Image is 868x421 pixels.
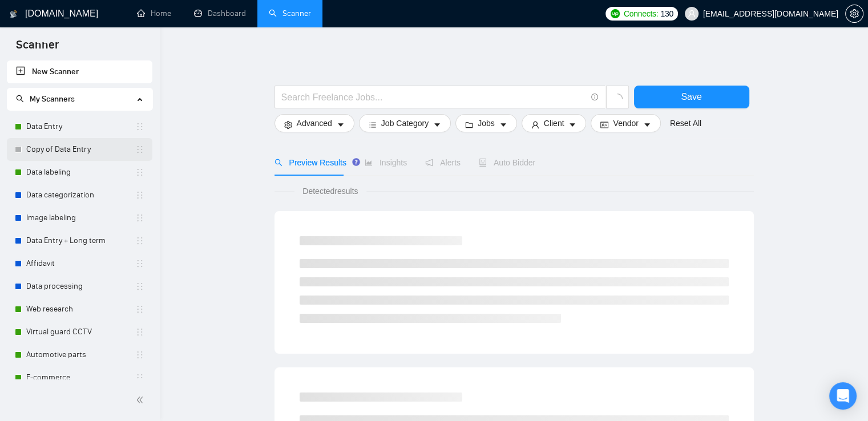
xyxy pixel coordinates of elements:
span: Jobs [478,117,495,129]
span: holder [135,213,144,222]
li: Automotive parts [7,343,152,366]
li: Web research [7,298,152,321]
span: holder [135,373,144,382]
span: user [531,120,539,129]
span: Alerts [425,158,461,167]
span: Detected results [294,185,366,197]
span: holder [135,236,144,245]
span: 130 [660,7,673,20]
li: Copy of Data Entry [7,138,152,161]
span: setting [284,120,292,129]
span: caret-down [643,120,651,129]
span: Client [544,117,564,129]
span: idcard [600,120,608,129]
span: holder [135,122,144,131]
a: homeHome [137,9,171,18]
span: caret-down [568,120,576,129]
span: notification [425,159,433,167]
span: holder [135,259,144,268]
span: double-left [136,394,147,406]
span: Save [681,90,701,104]
a: Data labeling [26,161,135,184]
span: Preview Results [274,158,346,167]
button: settingAdvancedcaret-down [274,114,354,132]
a: Web research [26,298,135,321]
a: New Scanner [16,60,143,83]
a: setting [845,9,863,18]
li: Image labeling [7,207,152,229]
span: holder [135,350,144,359]
a: Data categorization [26,184,135,207]
a: Data Entry + Long term [26,229,135,252]
a: Data Entry [26,115,135,138]
span: loading [612,94,623,104]
a: Automotive parts [26,343,135,366]
a: Image labeling [26,207,135,229]
span: holder [135,145,144,154]
li: Data labeling [7,161,152,184]
a: dashboardDashboard [194,9,246,18]
a: Affidavit [26,252,135,275]
input: Search Freelance Jobs... [281,90,586,104]
span: robot [479,159,487,167]
li: Data Entry [7,115,152,138]
span: search [274,159,282,167]
span: Connects: [624,7,658,20]
span: holder [135,168,144,177]
span: caret-down [337,120,345,129]
div: Open Intercom Messenger [829,382,857,410]
span: area-chart [365,159,373,167]
span: bars [369,120,377,129]
a: Copy of Data Entry [26,138,135,161]
span: Insights [365,158,407,167]
span: holder [135,305,144,314]
span: Scanner [7,37,68,60]
img: upwork-logo.png [611,9,620,18]
a: Reset All [670,117,701,129]
span: Auto Bidder [479,158,535,167]
button: userClientcaret-down [522,114,587,132]
li: Data processing [7,275,152,298]
li: E-commerce [7,366,152,389]
li: Data Entry + Long term [7,229,152,252]
span: Vendor [613,117,638,129]
button: folderJobscaret-down [455,114,517,132]
span: My Scanners [16,94,75,104]
span: Advanced [297,117,332,129]
li: Data categorization [7,184,152,207]
span: folder [465,120,473,129]
span: Job Category [381,117,429,129]
a: searchScanner [269,9,311,18]
span: caret-down [433,120,441,129]
span: info-circle [591,94,599,101]
button: idcardVendorcaret-down [591,114,660,132]
span: holder [135,327,144,337]
span: search [16,95,24,103]
span: My Scanners [30,94,75,104]
button: barsJob Categorycaret-down [359,114,451,132]
span: user [688,10,696,18]
span: setting [846,9,863,18]
span: holder [135,191,144,200]
li: Virtual guard CCTV [7,321,152,343]
button: setting [845,5,863,23]
li: New Scanner [7,60,152,83]
span: caret-down [499,120,507,129]
a: Data processing [26,275,135,298]
a: Virtual guard CCTV [26,321,135,343]
span: holder [135,282,144,291]
button: Save [634,86,749,108]
a: E-commerce [26,366,135,389]
div: Tooltip anchor [351,157,361,167]
img: logo [10,5,18,23]
li: Affidavit [7,252,152,275]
